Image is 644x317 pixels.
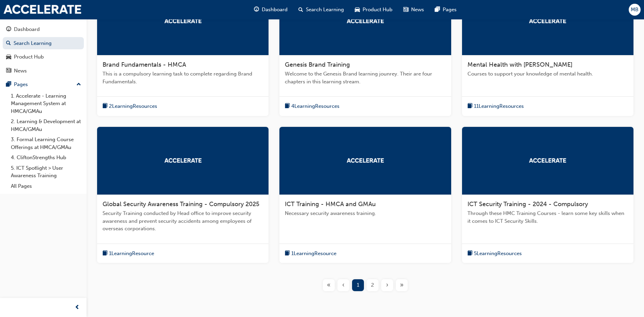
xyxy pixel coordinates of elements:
[75,303,80,312] span: prev-icon
[3,37,84,50] a: Search Learning
[467,61,572,68] span: Mental Health with [PERSON_NAME]
[8,181,84,191] a: All Pages
[14,26,40,33] div: Dashboard
[306,6,344,14] span: Search Learning
[285,249,336,258] button: book-icon1LearningResource
[279,127,451,263] a: accelerate-hmcaICT Training - HMCA and GMAuNecessary security awareness training.book-icon1Learni...
[164,19,202,23] img: accelerate-hmca
[285,200,376,208] span: ICT Training - HMCA and GMAu
[443,6,457,14] span: Pages
[342,281,345,289] span: ‹
[285,210,445,217] span: Necessary security awareness training.
[285,61,350,68] span: Genesis Brand Training
[6,82,11,88] span: pages-icon
[3,78,84,91] button: Pages
[336,279,351,291] button: Previous page
[3,23,84,36] a: Dashboard
[8,152,84,163] a: 4. CliftonStrengths Hub
[403,5,408,14] span: news-icon
[371,281,374,289] span: 2
[629,4,641,16] button: MB
[435,5,440,14] span: pages-icon
[8,91,84,117] a: 1. Accelerate - Learning Management System at HMCA/GMAu
[349,3,398,17] a: car-iconProduct Hub
[103,249,154,258] button: book-icon1LearningResource
[103,70,263,85] span: This is a compulsory learning task to complete regarding Brand Fundamentals.
[386,281,388,289] span: ›
[363,6,392,14] span: Product Hub
[285,102,339,111] button: book-icon4LearningResources
[467,249,473,258] span: book-icon
[298,5,303,14] span: search-icon
[293,3,349,17] a: search-iconSearch Learning
[103,210,263,233] span: Security Training conducted by Head office to improve security awareness and prevent security acc...
[3,5,81,14] img: accelerate-hmca
[394,279,409,291] button: Last page
[467,200,588,208] span: ICT Security Training - 2024 - Compulsory
[429,3,462,17] a: pages-iconPages
[462,127,633,263] a: accelerate-hmcaICT Security Training - 2024 - CompulsoryThrough these HMC Training Courses - lear...
[327,281,331,289] span: «
[631,6,639,14] span: MB
[321,279,336,291] button: First page
[285,70,445,85] span: Welcome to the Genesis Brand learning jounrey. Their are four chapters in this learning stream.
[467,102,473,111] span: book-icon
[6,68,11,74] span: news-icon
[97,127,269,263] a: accelerate-hmcaGlobal Security Awareness Training - Compulsory 2025Security Training conducted by...
[347,158,384,163] img: accelerate-hmca
[254,5,259,14] span: guage-icon
[109,250,154,257] span: 1 Learning Resource
[103,102,108,111] span: book-icon
[14,53,44,61] div: Product Hub
[400,281,404,289] span: »
[14,67,27,75] div: News
[291,102,339,110] span: 4 Learning Resources
[474,102,524,110] span: 11 Learning Resources
[380,279,394,291] button: Next page
[3,22,84,78] button: DashboardSearch LearningProduct HubNews
[8,116,84,134] a: 2. Learning & Development at HMCA/GMAu
[109,102,157,110] span: 2 Learning Resources
[3,51,84,63] a: Product Hub
[103,61,186,68] span: Brand Fundamentals - HMCA
[467,102,524,111] button: book-icon11LearningResources
[529,158,566,163] img: accelerate-hmca
[467,70,628,78] span: Courses to support your knowledge of mental health.
[3,65,84,77] a: News
[14,81,28,88] div: Pages
[6,40,11,47] span: search-icon
[291,250,336,257] span: 1 Learning Resource
[103,249,108,258] span: book-icon
[347,19,384,23] img: accelerate-hmca
[474,250,522,257] span: 5 Learning Resources
[249,3,293,17] a: guage-iconDashboard
[467,249,522,258] button: book-icon5LearningResources
[411,6,424,14] span: News
[357,281,359,289] span: 1
[6,54,11,60] span: car-icon
[103,200,259,208] span: Global Security Awareness Training - Compulsory 2025
[529,19,566,23] img: accelerate-hmca
[262,6,288,14] span: Dashboard
[351,279,365,291] button: Page 1
[103,102,157,111] button: book-icon2LearningResources
[285,249,290,258] span: book-icon
[467,210,628,225] span: Through these HMC Training Courses - learn some key skills when it comes to ICT Security Skills.
[8,163,84,181] a: 5. ICT Spotlight > User Awareness Training
[398,3,429,17] a: news-iconNews
[355,5,360,14] span: car-icon
[76,80,81,89] span: up-icon
[365,279,380,291] button: Page 2
[6,27,11,33] span: guage-icon
[8,134,84,152] a: 3. Formal Learning Course Offerings at HMCA/GMAu
[164,158,202,163] img: accelerate-hmca
[285,102,290,111] span: book-icon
